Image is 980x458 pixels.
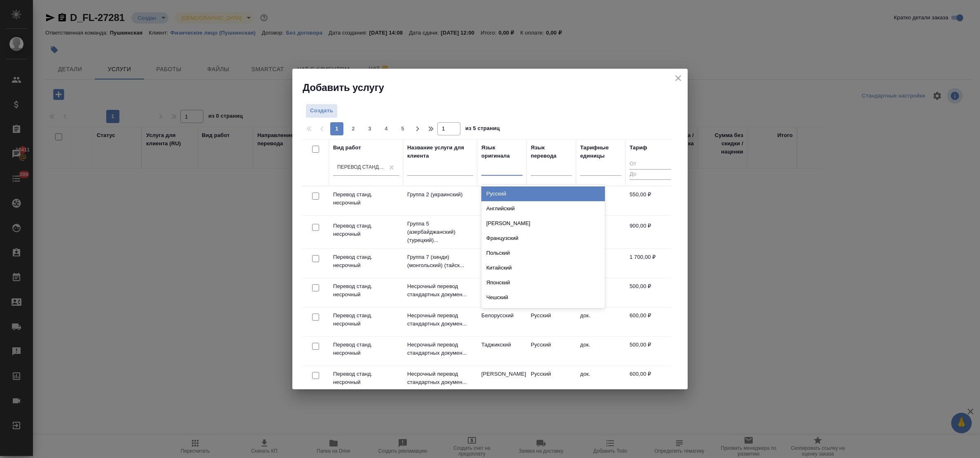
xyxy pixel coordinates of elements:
button: 3 [363,122,376,135]
p: Перевод станд. несрочный [333,370,399,386]
span: из 5 страниц [465,123,500,135]
div: Польский [481,246,605,260]
td: Русский [527,337,576,365]
p: Группа 2 (украинский) [407,191,473,199]
div: Английский [481,201,605,216]
td: Русский [527,307,576,336]
td: Азербайджанский [477,218,527,246]
button: 4 [380,122,393,135]
p: Несрочный перевод стандартных докумен... [407,282,473,299]
button: 5 [396,122,409,135]
span: 5 [396,125,409,133]
p: Несрочный перевод стандартных докумен... [407,341,473,357]
span: 3 [363,125,376,133]
td: Русский [527,366,576,395]
div: Тариф [630,144,647,152]
div: Французский [481,231,605,246]
span: 4 [380,125,393,133]
span: Создать [310,106,333,116]
td: док. [576,307,625,336]
div: Язык оригинала [481,144,523,160]
div: Русский [481,186,605,201]
td: Хинди [477,249,527,278]
h2: Добавить услугу [303,81,688,94]
td: Английский [477,278,527,307]
p: Несрочный перевод стандартных докумен... [407,312,473,328]
p: Перевод станд. несрочный [333,312,399,328]
button: 2 [347,122,360,135]
td: 600,00 ₽ [625,307,675,336]
p: Перевод станд. несрочный [333,253,399,270]
span: 2 [347,125,360,133]
div: Вид работ [333,144,361,152]
td: Таджикский [477,337,527,365]
div: [PERSON_NAME] [481,216,605,231]
td: 500,00 ₽ [625,337,675,365]
input: До [630,169,671,179]
div: Язык перевода [531,144,572,160]
p: Несрочный перевод стандартных докумен... [407,370,473,386]
td: Белорусский [477,307,527,336]
button: Создать [306,104,338,118]
div: Китайский [481,260,605,275]
p: Перевод станд. несрочный [333,282,399,299]
td: 500,00 ₽ [625,278,675,307]
p: Группа 7 (хинди) (монгольский) (тайск... [407,253,473,270]
input: От [630,159,671,170]
div: Сербский [481,305,605,320]
div: Перевод станд. несрочный [337,164,385,171]
td: док. [576,366,625,395]
td: 550,00 ₽ [625,186,675,215]
p: Перевод станд. несрочный [333,341,399,357]
td: док. [576,337,625,365]
td: 900,00 ₽ [625,218,675,246]
td: 600,00 ₽ [625,366,675,395]
p: Перевод станд. несрочный [333,191,399,207]
div: Чешский [481,290,605,305]
td: Украинский [477,186,527,215]
td: 1 700,00 ₽ [625,249,675,278]
div: Название услуги для клиента [407,144,473,160]
button: close [672,72,684,84]
div: Японский [481,275,605,290]
td: [PERSON_NAME] [477,366,527,395]
p: Перевод станд. несрочный [333,222,399,238]
div: Тарифные единицы [580,144,621,160]
p: Группа 5 (азербайджанский) (турецкий)... [407,220,473,244]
